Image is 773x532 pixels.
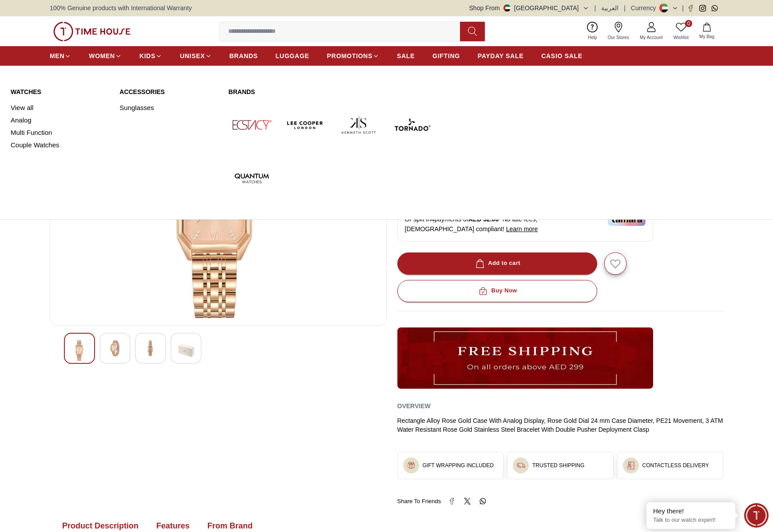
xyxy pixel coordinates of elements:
[668,20,694,43] a: 0Wishlist
[541,51,583,60] span: CASIO SALE
[516,461,525,470] img: ...
[50,4,192,12] span: 100% Genuine products with International Warranty
[11,139,109,151] a: Couple Watches
[50,51,64,60] span: MEN
[744,503,769,528] div: Chat Widget
[11,126,109,139] a: Multi Function
[506,225,538,233] span: Learn more
[327,48,379,64] a: PROMOTIONS
[139,51,155,60] span: KIDS
[397,327,653,389] img: ...
[694,21,720,42] button: My Bag
[601,4,618,12] button: العربية
[143,340,159,356] img: Kenneth Scott Women's Analog Rose Gold Dial Watch - K23519-RBKK
[469,4,589,12] button: Shop From[GEOGRAPHIC_DATA]
[670,34,692,41] span: Wishlist
[478,48,523,64] a: PAYDAY SALE
[584,34,601,41] span: Help
[653,507,729,516] div: Hey there!
[229,155,275,202] img: Quantum
[276,51,309,60] span: LUGGAGE
[532,462,584,469] h3: TRUSTED SHIPPING
[397,207,653,241] div: Or split in 4 payments of - No late fees, [DEMOGRAPHIC_DATA] compliant!
[583,20,603,43] a: Help
[474,258,520,268] div: Add to cart
[119,102,218,114] a: Sunglasses
[397,399,431,413] h2: Overview
[653,516,729,524] p: Talk to our watch expert!
[685,20,692,27] span: 0
[180,51,205,60] span: UNISEX
[696,33,718,40] span: My Bag
[604,34,633,41] span: Our Stores
[397,51,415,60] span: SALE
[107,340,123,356] img: Kenneth Scott Women's Analog Rose Gold Dial Watch - K23519-RBKK
[11,87,109,96] a: Watches
[682,4,684,12] span: |
[468,216,499,223] span: AED 32.00
[397,416,724,434] div: Rectangle Alloy Rose Gold Case With Analog Display, Rose Gold Dial 24 mm Case Diameter, PE21 Move...
[603,20,634,43] a: Our Stores
[71,340,87,361] img: Kenneth Scott Women's Analog Rose Gold Dial Watch - K23519-RBKK
[89,48,122,64] a: WOMEN
[178,340,194,361] img: Kenneth Scott Women's Analog Rose Gold Dial Watch - K23519-RBKK
[53,22,131,41] img: ...
[11,114,109,126] a: Analog
[230,48,258,64] a: BRANDS
[711,5,718,12] a: Whatsapp
[389,102,436,148] img: Tornado
[397,48,415,64] a: SALE
[478,51,523,60] span: PAYDAY SALE
[397,252,597,275] button: Add to cart
[631,4,660,12] div: Currency
[11,102,109,114] a: View all
[119,87,218,96] a: Accessories
[230,51,258,60] span: BRANDS
[477,286,517,296] div: Buy Now
[432,51,460,60] span: GIFTING
[642,462,709,469] h3: CONTACTLESS DELIVERY
[397,280,597,302] button: Buy Now
[687,5,694,12] a: Facebook
[423,462,494,469] h3: GIFT WRAPPING INCLUDED
[282,102,329,148] img: Lee Cooper
[626,461,635,470] img: ...
[50,48,71,64] a: MEN
[503,4,511,12] img: United Arab Emirates
[180,48,211,64] a: UNISEX
[139,48,162,64] a: KIDS
[624,4,626,12] span: |
[397,497,441,506] span: Share To Friends
[327,51,373,60] span: PROMOTIONS
[276,48,309,64] a: LUGGAGE
[89,51,115,60] span: WOMEN
[595,4,596,12] span: |
[636,34,666,41] span: My Account
[699,5,706,12] a: Instagram
[407,461,416,470] img: ...
[336,102,382,148] img: Kenneth Scott
[229,87,436,96] a: Brands
[229,102,275,148] img: Ecstacy
[432,48,460,64] a: GIFTING
[541,48,583,64] a: CASIO SALE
